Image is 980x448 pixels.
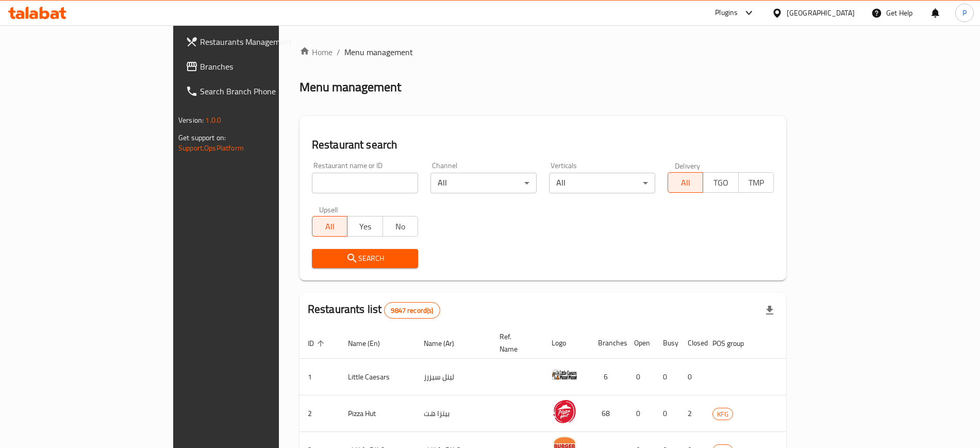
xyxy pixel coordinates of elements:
h2: Restaurants list [308,302,440,319]
td: Pizza Hut [340,395,416,432]
button: Search [312,249,418,268]
li: / [337,46,340,58]
span: Name (Ar) [424,337,468,350]
td: ليتل سيزرز [416,359,491,395]
button: TMP [738,172,774,193]
th: Branches [590,327,626,359]
span: Get support on: [178,131,226,144]
span: Menu management [344,46,413,58]
a: Branches [177,54,337,79]
img: Little Caesars [552,362,577,388]
td: Little Caesars [340,359,416,395]
div: [GEOGRAPHIC_DATA] [787,7,855,19]
span: All [672,175,699,190]
span: TGO [707,175,734,190]
span: 9847 record(s) [385,306,439,316]
button: All [312,216,347,237]
span: 1.0.0 [205,113,221,127]
a: Search Branch Phone [177,79,337,104]
span: ID [308,337,327,350]
span: Name (En) [348,337,393,350]
th: Busy [655,327,679,359]
nav: breadcrumb [300,46,786,58]
td: 0 [655,395,679,432]
td: 2 [679,395,704,432]
label: Delivery [675,162,701,169]
button: Yes [347,216,383,237]
span: POS group [712,337,757,350]
h2: Menu management [300,79,401,95]
span: Yes [352,219,378,234]
div: Total records count [384,302,440,319]
td: بيتزا هت [416,395,491,432]
a: Restaurants Management [177,29,337,54]
td: 0 [655,359,679,395]
span: Branches [200,60,328,73]
td: 68 [590,395,626,432]
span: KFG [713,408,733,420]
div: Plugins [715,7,738,19]
img: Pizza Hut [552,399,577,424]
span: No [387,219,414,234]
span: Restaurants Management [200,36,328,48]
button: All [668,172,703,193]
span: P [962,7,967,19]
span: All [317,219,343,234]
div: All [549,173,655,193]
a: Support.OpsPlatform [178,141,244,155]
span: Version: [178,113,204,127]
td: 0 [626,395,655,432]
div: Export file [757,298,782,323]
span: Search [320,252,410,265]
td: 6 [590,359,626,395]
h2: Restaurant search [312,137,774,153]
span: Search Branch Phone [200,85,328,97]
input: Search for restaurant name or ID.. [312,173,418,193]
span: Ref. Name [500,330,531,355]
td: 0 [626,359,655,395]
span: TMP [743,175,770,190]
button: No [383,216,418,237]
label: Upsell [319,206,338,213]
td: 0 [679,359,704,395]
th: Closed [679,327,704,359]
div: All [430,173,537,193]
th: Logo [543,327,590,359]
button: TGO [703,172,738,193]
th: Open [626,327,655,359]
